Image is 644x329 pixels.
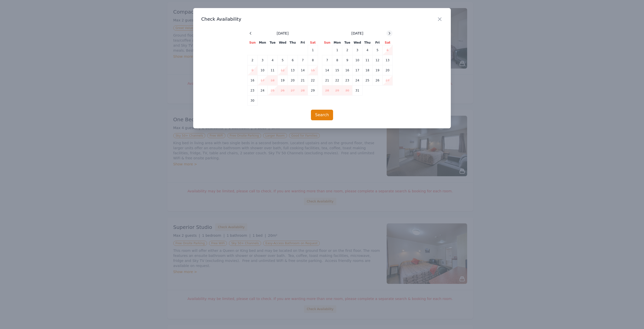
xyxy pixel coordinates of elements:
td: 1 [308,45,318,55]
td: 23 [248,85,258,96]
td: 12 [373,55,383,65]
td: 31 [352,85,363,96]
td: 1 [332,45,342,55]
td: 26 [373,75,383,85]
td: 20 [383,65,393,75]
th: Tue [342,40,352,45]
td: 11 [363,55,373,65]
td: 25 [363,75,373,85]
td: 7 [322,55,332,65]
td: 8 [308,55,318,65]
td: 4 [363,45,373,55]
td: 8 [332,55,342,65]
td: 5 [373,45,383,55]
th: Sat [383,40,393,45]
td: 30 [342,85,352,96]
td: 16 [248,75,258,85]
td: 13 [288,65,298,75]
td: 18 [268,75,278,85]
th: Fri [298,40,308,45]
td: 18 [363,65,373,75]
td: 28 [322,85,332,96]
th: Thu [288,40,298,45]
td: 4 [268,55,278,65]
td: 11 [268,65,278,75]
th: Mon [332,40,342,45]
td: 23 [342,75,352,85]
td: 19 [373,65,383,75]
td: 21 [298,75,308,85]
td: 2 [248,55,258,65]
td: 29 [332,85,342,96]
td: 6 [288,55,298,65]
button: Search [311,110,333,120]
td: 13 [383,55,393,65]
th: Wed [278,40,288,45]
td: 15 [332,65,342,75]
th: Fri [373,40,383,45]
td: 30 [248,96,258,106]
td: 2 [342,45,352,55]
td: 17 [352,65,363,75]
td: 15 [308,65,318,75]
td: 5 [278,55,288,65]
td: 17 [258,75,268,85]
td: 27 [383,75,393,85]
th: Sat [308,40,318,45]
td: 29 [308,85,318,96]
td: 22 [308,75,318,85]
td: 22 [332,75,342,85]
td: 20 [288,75,298,85]
th: Sun [248,40,258,45]
th: Sun [322,40,332,45]
td: 26 [278,85,288,96]
td: 3 [258,55,268,65]
h3: Check Availability [201,16,443,22]
td: 24 [352,75,363,85]
td: 7 [298,55,308,65]
td: 10 [258,65,268,75]
td: 9 [248,65,258,75]
td: 10 [352,55,363,65]
td: 3 [352,45,363,55]
td: 9 [342,55,352,65]
span: [DATE] [351,31,363,36]
th: Mon [258,40,268,45]
td: 24 [258,85,268,96]
td: 14 [322,65,332,75]
td: 27 [288,85,298,96]
span: [DATE] [277,31,289,36]
th: Thu [363,40,373,45]
td: 16 [342,65,352,75]
td: 12 [278,65,288,75]
td: 14 [298,65,308,75]
th: Tue [268,40,278,45]
td: 28 [298,85,308,96]
td: 19 [278,75,288,85]
td: 21 [322,75,332,85]
th: Wed [352,40,363,45]
td: 25 [268,85,278,96]
td: 6 [383,45,393,55]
